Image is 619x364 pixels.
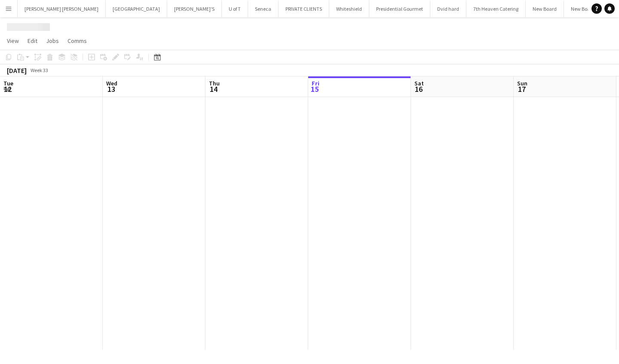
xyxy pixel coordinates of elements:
span: View [7,37,19,45]
button: Presidential Gourmet [369,0,430,17]
span: Sat [414,79,424,87]
button: Dvid hard [430,0,466,17]
a: Comms [64,35,90,46]
button: 7th Heaven Catering [466,0,526,17]
span: Tue [3,79,13,87]
span: Sun [517,79,527,87]
button: [PERSON_NAME]'S [167,0,222,17]
span: 15 [310,84,319,94]
span: Comms [67,37,87,45]
span: 14 [208,84,220,94]
a: Jobs [43,35,62,46]
button: [PERSON_NAME] [PERSON_NAME] [18,0,106,17]
button: New Board [564,0,602,17]
span: Week 33 [28,67,50,73]
a: Edit [24,35,41,46]
span: Fri [312,79,319,87]
span: Edit [28,37,37,45]
button: U of T [222,0,248,17]
button: Seneca [248,0,279,17]
span: Jobs [46,37,59,45]
a: View [3,35,22,46]
div: [DATE] [7,66,27,75]
button: Whiteshield [329,0,369,17]
span: Wed [106,79,117,87]
button: PRIVATE CLIENTS [279,0,329,17]
span: 12 [2,84,13,94]
button: New Board [526,0,564,17]
span: Thu [209,79,220,87]
span: 17 [516,84,527,94]
span: 16 [413,84,424,94]
span: 13 [105,84,117,94]
button: [GEOGRAPHIC_DATA] [106,0,167,17]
